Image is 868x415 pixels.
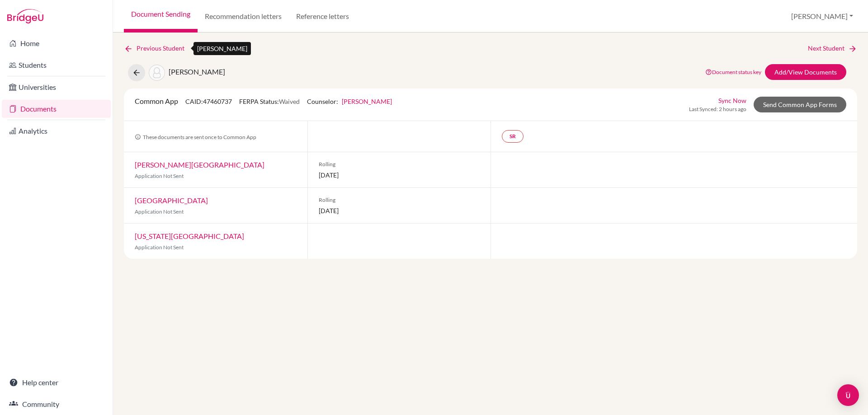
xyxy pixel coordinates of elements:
[319,170,480,180] span: [DATE]
[808,43,857,53] a: Next Student
[7,9,43,23] img: Bridge-U
[837,384,859,406] div: Open Intercom Messenger
[2,56,111,74] a: Students
[754,97,846,112] a: Send Common App Forms
[124,43,192,53] a: Previous Student
[169,67,225,76] span: [PERSON_NAME]
[2,34,111,52] a: Home
[239,98,300,105] span: FERPA Status:
[765,64,846,80] a: Add/View Documents
[135,134,256,140] span: These documents are sent once to Common App
[2,100,111,118] a: Documents
[319,196,480,204] span: Rolling
[279,98,300,105] span: Waived
[135,160,264,169] a: [PERSON_NAME][GEOGRAPHIC_DATA]
[135,208,184,215] span: Application Not Sent
[689,105,746,113] span: Last Synced: 2 hours ago
[2,373,111,392] a: Help center
[502,130,524,143] a: SR
[319,206,480,215] span: [DATE]
[135,196,208,205] a: [GEOGRAPHIC_DATA]
[705,69,761,75] a: Document status key
[135,244,184,251] span: Application Not Sent
[135,173,184,179] span: Application Not Sent
[193,42,251,55] div: [PERSON_NAME]
[307,98,392,105] span: Counselor:
[319,160,480,168] span: Rolling
[2,78,111,96] a: Universities
[718,96,746,105] a: Sync Now
[185,98,232,105] span: CAID: 47460737
[2,122,111,140] a: Analytics
[342,98,392,105] a: [PERSON_NAME]
[135,232,244,240] a: [US_STATE][GEOGRAPHIC_DATA]
[135,97,178,105] span: Common App
[787,8,857,25] button: [PERSON_NAME]
[2,395,111,413] a: Community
